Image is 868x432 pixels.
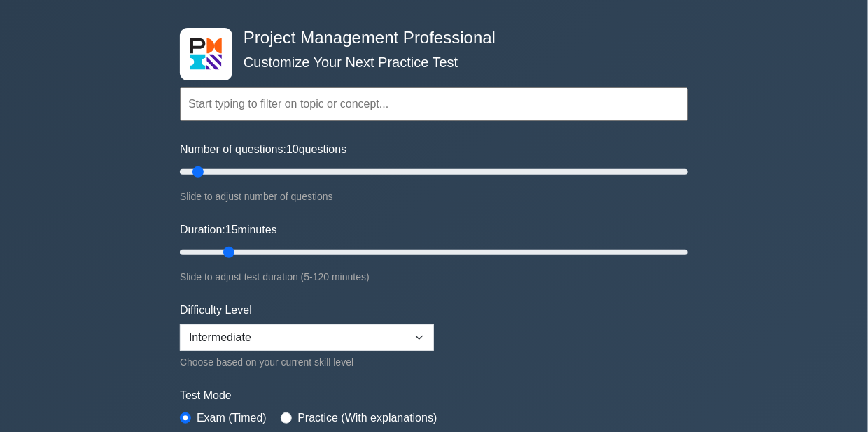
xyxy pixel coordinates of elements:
[297,410,437,426] label: Practice (With explanations)
[180,188,688,205] div: Slide to adjust number of questions
[238,28,619,48] h4: Project Management Professional
[180,387,688,404] label: Test Mode
[197,410,267,426] label: Exam (Timed)
[286,143,299,155] span: 10
[180,302,252,319] label: Difficulty Level
[180,141,346,158] label: Number of questions: questions
[180,222,277,238] label: Duration: minutes
[180,354,434,370] div: Choose based on your current skill level
[225,224,238,236] span: 15
[180,87,688,121] input: Start typing to filter on topic or concept...
[180,268,688,285] div: Slide to adjust test duration (5-120 minutes)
